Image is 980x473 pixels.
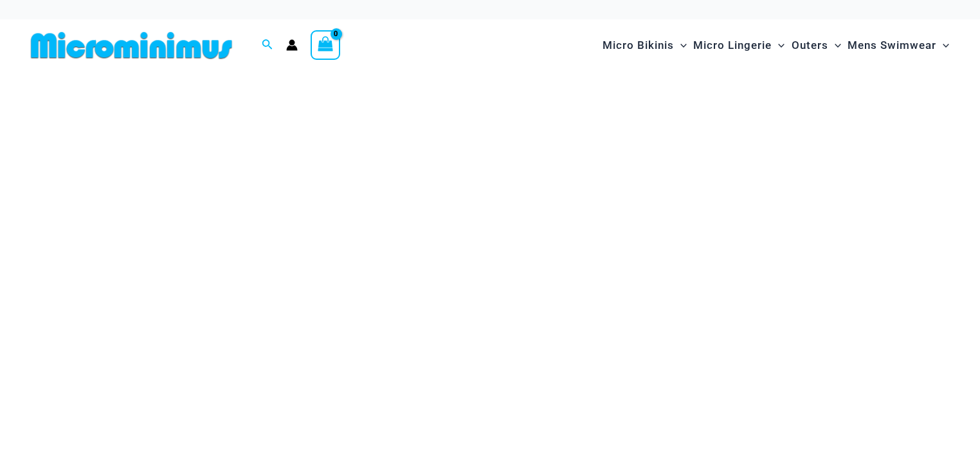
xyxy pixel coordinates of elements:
[848,29,936,62] span: Mens Swimwear
[674,29,687,62] span: Menu Toggle
[690,26,788,65] a: Micro LingerieMenu ToggleMenu Toggle
[788,26,844,65] a: OutersMenu ToggleMenu Toggle
[844,26,952,65] a: Mens SwimwearMenu ToggleMenu Toggle
[603,29,674,62] span: Micro Bikinis
[828,29,841,62] span: Menu Toggle
[286,39,298,51] a: Account icon link
[597,24,954,67] nav: Site Navigation
[772,29,785,62] span: Menu Toggle
[693,29,772,62] span: Micro Lingerie
[311,30,340,60] a: View Shopping Cart, empty
[792,29,828,62] span: Outers
[599,26,690,65] a: Micro BikinisMenu ToggleMenu Toggle
[26,31,237,60] img: MM SHOP LOGO FLAT
[936,29,949,62] span: Menu Toggle
[262,37,273,53] a: Search icon link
